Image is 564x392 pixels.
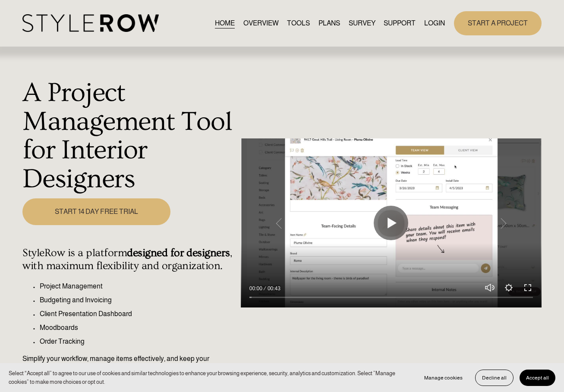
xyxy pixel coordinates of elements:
[454,11,542,35] a: START A PROJECT
[9,369,409,386] p: Select “Accept all” to agree to our use of cookies and similar technologies to enhance your brows...
[40,295,236,305] p: Budgeting and Invoicing
[22,354,236,374] p: Simplify your workflow, manage items effectively, and keep your business running seamlessly.
[40,281,236,292] p: Project Management
[40,323,236,333] p: Moodboards
[475,370,514,386] button: Decline all
[424,375,463,381] span: Manage cookies
[22,198,170,226] a: START 14 DAY FREE TRIAL
[249,294,533,300] input: Seek
[526,375,549,381] span: Accept all
[40,336,236,347] p: Order Tracking
[384,18,416,28] span: SUPPORT
[22,78,236,193] h1: A Project Management Tool for Interior Designers
[374,206,408,240] button: Play
[243,17,279,29] a: OVERVIEW
[40,309,236,319] p: Client Presentation Dashboard
[418,370,469,386] button: Manage cookies
[424,17,445,29] a: LOGIN
[287,17,310,29] a: TOOLS
[265,284,283,293] div: Duration
[249,284,265,293] div: Current time
[22,14,158,32] img: StyleRow
[215,17,235,29] a: HOME
[349,17,375,29] a: SURVEY
[127,247,230,259] strong: designed for designers
[318,17,340,29] a: PLANS
[520,370,555,386] button: Accept all
[22,247,236,273] h4: StyleRow is a platform , with maximum flexibility and organization.
[482,375,507,381] span: Decline all
[384,17,416,29] a: folder dropdown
